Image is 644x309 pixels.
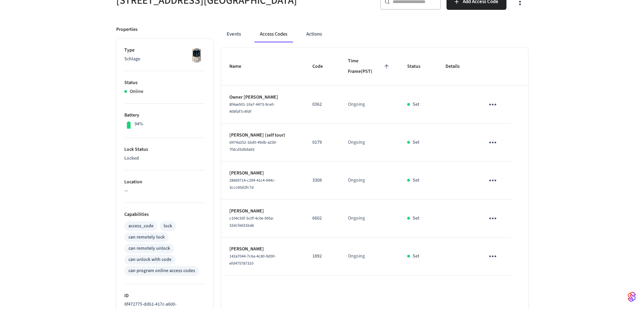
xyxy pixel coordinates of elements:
img: SeamLogoGradient.69752ec5.svg [628,291,636,302]
button: Access Codes [254,26,293,42]
span: Time Frame(PST) [348,56,391,77]
span: Status [407,61,429,72]
p: Set [413,215,419,222]
p: Locked [124,155,205,162]
p: Status [124,79,205,86]
p: Set [413,253,419,260]
button: Actions [301,26,327,42]
table: sticky table [221,48,528,275]
span: 8f4ae501-10a7-4473-9ce0-409faf7c4fdf [229,102,275,115]
p: Set [413,139,419,146]
span: Name [229,61,250,72]
p: ID [124,292,205,300]
div: access_code [128,223,153,230]
p: 3308 [312,177,332,184]
div: ant example [221,26,528,42]
p: [PERSON_NAME] (self tour) [229,132,296,139]
p: Battery [124,112,205,119]
p: Owner [PERSON_NAME] [229,94,296,101]
span: d474a252-1bd0-49db-a230-7fdcd5db9a93 [229,140,277,152]
p: 0362 [312,101,332,108]
div: lock [164,223,172,230]
p: Type [124,47,205,54]
p: 0179 [312,139,332,146]
p: 94% [134,121,143,128]
button: Events [221,26,246,42]
p: 1892 [312,253,332,260]
img: Schlage Sense Smart Deadbolt with Camelot Trim, Front [188,47,205,64]
div: can program online access codes [128,267,195,274]
div: can unlock with code [128,256,171,263]
span: 28669714-c294-41c4-944c-3ccc60d2fc7d [229,178,275,190]
div: can remotely unlock [128,245,170,252]
p: Capabilities [124,211,205,218]
span: c104c93f-5c0f-4c0e-905a-32dcfe631bab [229,215,274,228]
p: [PERSON_NAME] [229,170,296,177]
td: Ongoing [340,238,399,275]
p: — [124,187,205,194]
p: Set [413,177,419,184]
td: Ongoing [340,124,399,162]
p: [PERSON_NAME] [229,208,296,215]
td: Ongoing [340,200,399,238]
span: Details [445,61,469,72]
span: Code [312,61,332,72]
p: [PERSON_NAME] [229,246,296,253]
p: Location [124,179,205,186]
td: Ongoing [340,86,399,124]
td: Ongoing [340,162,399,200]
p: Properties [116,26,138,33]
p: Online [130,88,143,95]
p: Lock Status [124,146,205,153]
span: 142a7044-7c6a-4c80-9d00-efd475787310 [229,253,276,266]
div: can remotely lock [128,234,165,241]
p: Schlage [124,56,205,63]
p: 6602 [312,215,332,222]
p: Set [413,101,419,108]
